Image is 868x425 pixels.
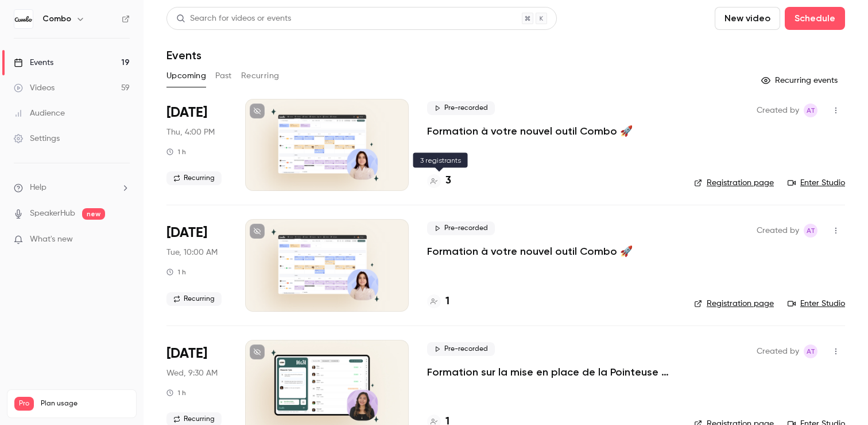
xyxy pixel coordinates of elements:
iframe: Noticeable Trigger [116,235,130,245]
span: Help [30,182,46,194]
a: Formation sur la mise en place de la Pointeuse Combo 🚦 [427,365,676,379]
button: New video [715,7,780,30]
h4: 1 [445,294,449,309]
span: Recurring [166,171,222,185]
button: Upcoming [166,67,206,85]
div: 1 h [166,267,186,277]
a: 3 [427,173,451,189]
h4: 3 [445,173,451,189]
button: Recurring events [756,71,845,90]
span: [DATE] [166,344,207,363]
span: What's new [30,233,73,246]
a: Registration page [694,177,774,189]
div: Audience [14,108,65,119]
span: Amandine Test [804,344,817,358]
div: Aug 14 Thu, 4:00 PM (Europe/Paris) [166,99,227,191]
span: [DATE] [166,224,207,242]
span: Pre-recorded [427,342,495,356]
span: Amandine Test [804,224,817,238]
div: Events [14,57,53,68]
a: Enter Studio [788,298,845,309]
span: Pre-recorded [427,221,495,235]
span: Created by [757,224,799,238]
span: Plan usage [41,399,129,408]
div: 1 h [166,147,186,156]
span: new [82,208,105,220]
span: Recurring [166,292,222,306]
span: Created by [757,344,799,358]
span: Thu, 4:00 PM [166,127,215,138]
span: Amandine Test [804,104,817,117]
button: Past [215,67,232,85]
h6: Combo [42,13,71,25]
li: help-dropdown-opener [14,182,130,194]
button: Schedule [785,7,845,30]
a: Formation à votre nouvel outil Combo 🚀 [427,244,633,258]
div: 1 h [166,388,186,397]
span: Tue, 10:00 AM [166,247,218,258]
span: Pre-recorded [427,101,495,115]
span: Wed, 9:30 AM [166,367,218,379]
a: Enter Studio [788,177,845,189]
span: Created by [757,104,799,117]
span: AT [807,104,815,117]
a: Registration page [694,298,774,309]
div: Videos [14,82,55,94]
img: Combo [14,10,33,28]
div: Search for videos or events [176,13,291,25]
h1: Events [166,48,201,62]
div: Settings [14,133,60,144]
span: AT [807,224,815,238]
span: [DATE] [166,104,207,122]
a: 1 [427,294,449,309]
a: SpeakerHub [30,208,75,220]
span: AT [807,344,815,358]
span: Pro [14,397,34,411]
div: Aug 19 Tue, 10:00 AM (Europe/Paris) [166,219,227,311]
a: Formation à votre nouvel outil Combo 🚀 [427,124,633,138]
button: Recurring [241,67,280,85]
